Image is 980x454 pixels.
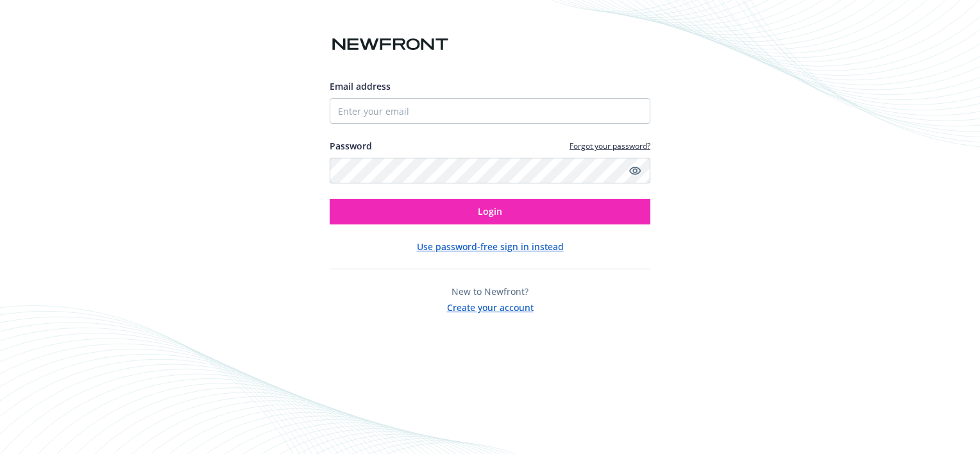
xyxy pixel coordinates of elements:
a: Show password [627,163,643,178]
img: Newfront logo [330,33,451,56]
a: Forgot your password? [570,140,650,151]
span: Login [478,205,502,217]
input: Enter your password [330,158,650,183]
label: Password [330,139,372,153]
button: Login [330,199,650,224]
button: Create your account [447,298,534,314]
span: Email address [330,80,391,92]
button: Use password-free sign in instead [417,240,564,253]
span: New to Newfront? [452,285,528,298]
input: Enter your email [330,98,650,124]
